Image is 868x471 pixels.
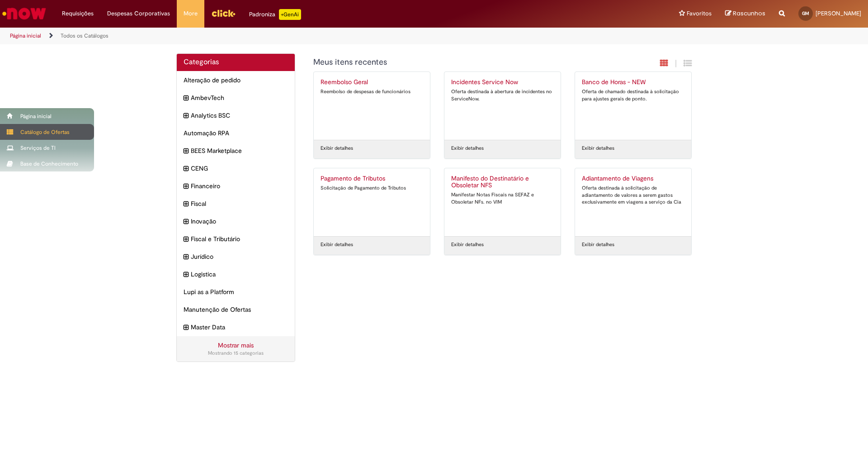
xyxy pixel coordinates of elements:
i: expandir categoria Financeiro [184,181,189,191]
div: Padroniza [249,9,301,20]
a: Rascunhos [725,10,765,18]
span: Lupi as a Platform [184,287,288,296]
div: expandir categoria Analytics BSC Analytics BSC [177,106,295,124]
span: Despesas Corporativas [107,9,170,18]
img: ServiceNow [1,5,47,23]
span: More [184,9,198,18]
div: Manutenção de Ofertas [177,300,295,319]
i: expandir categoria Inovação [184,217,189,227]
div: Oferta de chamado destinada à solicitação para ajustes gerais de ponto. [582,88,684,102]
a: Exibir detalhes [582,241,614,248]
span: AmbevTech [191,93,288,102]
span: Master Data [191,323,288,332]
div: expandir categoria Inovação Inovação [177,212,295,230]
span: Alteração de pedido [184,76,288,85]
img: click_logo_yellow_360x200.png [211,6,236,20]
span: GM [802,10,809,16]
span: Financeiro [191,181,288,190]
div: Manifestar Notas Fiscais na SEFAZ e Obsoletar NFs. no VIM [451,191,554,205]
div: Lupi as a Platform [177,283,295,301]
i: expandir categoria CENG [184,164,189,174]
span: Jurídico [191,252,288,261]
a: Todos os Catálogos [61,32,108,39]
div: expandir categoria Jurídico Jurídico [177,247,295,266]
span: Analytics BSC [191,111,288,120]
div: expandir categoria Master Data Master Data [177,318,295,336]
a: Mostrar mais [218,341,254,349]
a: Reembolso Geral Reembolso de despesas de funcionários [314,72,430,140]
a: Exibir detalhes [582,145,614,152]
a: Exibir detalhes [321,241,353,248]
a: Banco de Horas - NEW Oferta de chamado destinada à solicitação para ajustes gerais de ponto. [575,72,691,140]
span: Requisições [62,9,94,18]
a: Pagamento de Tributos Solicitação de Pagamento de Tributos [314,168,430,236]
div: expandir categoria BEES Marketplace BEES Marketplace [177,142,295,160]
a: Página inicial [10,32,41,39]
i: expandir categoria Fiscal e Tributário [184,234,189,244]
span: Favoritos [687,9,712,18]
div: Mostrando 15 categorias [184,350,288,357]
div: expandir categoria Logistica Logistica [177,265,295,283]
a: Exibir detalhes [451,145,484,152]
i: expandir categoria Fiscal [184,199,189,209]
span: Fiscal [191,199,288,208]
span: | [675,58,677,69]
i: expandir categoria BEES Marketplace [184,146,189,156]
a: Manifesto do Destinatário e Obsoletar NFS Manifestar Notas Fiscais na SEFAZ e Obsoletar NFs. no VIM [444,168,561,236]
i: expandir categoria Analytics BSC [184,111,189,121]
span: BEES Marketplace [191,146,288,155]
h2: Pagamento de Tributos [321,175,423,182]
span: CENG [191,164,288,173]
h2: Incidentes Service Now [451,79,554,86]
p: +GenAi [279,9,301,20]
div: expandir categoria CENG CENG [177,159,295,177]
div: Automação RPA [177,124,295,142]
a: Exibir detalhes [321,145,353,152]
span: [PERSON_NAME] [816,10,861,17]
div: expandir categoria Financeiro Financeiro [177,177,295,195]
i: Exibição em cartão [660,59,668,67]
ul: Trilhas de página [7,28,572,44]
h2: Manifesto do Destinatário e Obsoletar NFS [451,175,554,190]
div: Alteração de pedido [177,71,295,89]
h2: Banco de Horas - NEW [582,79,684,86]
i: expandir categoria Logistica [184,270,189,280]
span: Automação RPA [184,128,288,138]
h1: {"description":"","title":"Meus itens recentes"} Categoria [313,58,594,67]
div: Oferta destinada à solicitação de adiantamento de valores a serem gastos exclusivamente em viagen... [582,185,684,206]
a: Incidentes Service Now Oferta destinada à abertura de incidentes no ServiceNow. [444,72,561,140]
h2: Categorias [184,58,288,67]
i: Exibição de grade [684,59,692,67]
span: Fiscal e Tributário [191,234,288,243]
div: Solicitação de Pagamento de Tributos [321,185,423,192]
i: expandir categoria Jurídico [184,252,189,262]
div: expandir categoria AmbevTech AmbevTech [177,89,295,107]
h2: Adiantamento de Viagens [582,175,684,182]
div: expandir categoria Fiscal Fiscal [177,195,295,213]
ul: Categorias [177,71,295,336]
span: Logistica [191,270,288,279]
span: Manutenção de Ofertas [184,305,288,314]
a: Exibir detalhes [451,241,484,248]
span: Inovação [191,217,288,226]
a: Adiantamento de Viagens Oferta destinada à solicitação de adiantamento de valores a serem gastos ... [575,168,691,236]
i: expandir categoria Master Data [184,323,189,333]
div: Oferta destinada à abertura de incidentes no ServiceNow. [451,88,554,102]
i: expandir categoria AmbevTech [184,93,189,103]
span: Rascunhos [733,9,765,18]
h2: Reembolso Geral [321,79,423,86]
div: expandir categoria Fiscal e Tributário Fiscal e Tributário [177,230,295,248]
div: Reembolso de despesas de funcionários [321,88,423,95]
